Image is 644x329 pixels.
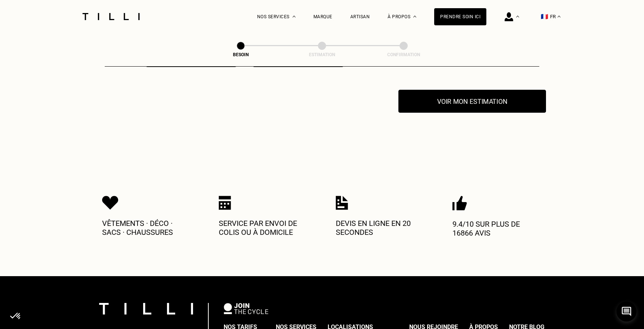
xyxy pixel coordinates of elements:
img: Icon [219,196,231,210]
div: Estimation [285,52,359,57]
p: Devis en ligne en 20 secondes [336,219,425,237]
img: icône connexion [505,12,513,21]
img: Icon [102,196,119,210]
img: Menu déroulant [516,16,519,17]
span: 🇫🇷 [541,13,548,20]
img: Menu déroulant à propos [413,16,416,17]
div: Besoin [203,52,278,57]
img: Icon [452,196,467,211]
div: Confirmation [366,52,441,57]
p: 9.4/10 sur plus de 16866 avis [452,220,542,237]
a: Prendre soin ici [434,8,486,25]
img: logo Join The Cycle [224,303,268,314]
img: Menu déroulant [293,16,296,17]
p: Service par envoi de colis ou à domicile [219,219,308,237]
a: Marque [313,14,332,19]
a: Artisan [350,14,370,19]
img: Logo du service de couturière Tilli [80,13,142,20]
img: logo Tilli [99,303,193,314]
button: Voir mon estimation [398,90,546,113]
p: Vêtements · Déco · Sacs · Chaussures [102,219,192,237]
img: menu déroulant [558,16,561,17]
img: Icon [336,196,348,210]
